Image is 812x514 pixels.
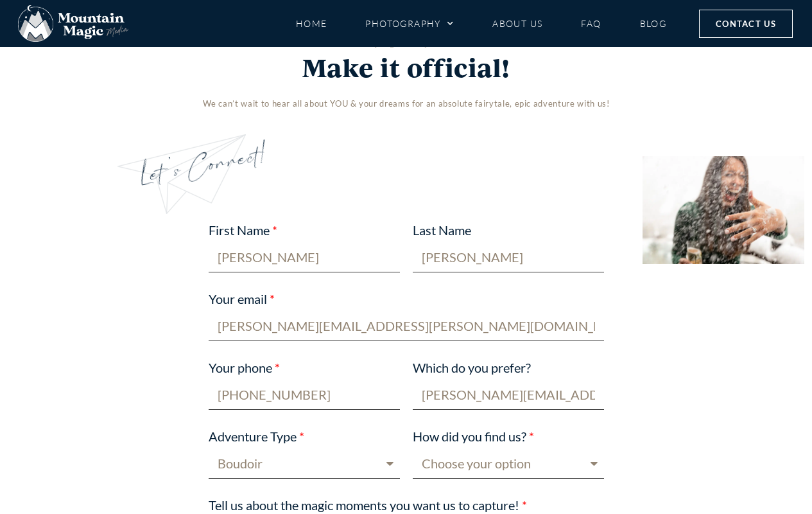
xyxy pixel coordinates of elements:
[640,12,667,35] a: Blog
[209,427,304,448] label: Adventure Type
[209,380,400,410] input: Only numbers and phone characters (#, -, *, etc) are accepted.
[492,12,542,35] a: About Us
[716,17,776,31] span: Contact Us
[209,220,277,242] label: First Name
[699,10,793,38] a: Contact Us
[137,60,694,199] h3: Let's Connect!
[413,380,604,410] input: Email, Call, or Text?
[21,53,791,82] h2: Make it official!
[413,358,531,380] label: Which do you prefer?
[413,427,534,448] label: How did you find us?
[413,220,471,242] label: Last Name
[209,358,280,380] label: Your phone
[18,5,128,42] img: Mountain Magic Media photography logo Crested Butte Photographer
[296,12,327,35] a: Home
[581,12,601,35] a: FAQ
[21,95,791,112] p: We can’t wait to hear all about YOU & your dreams for an absolute fairytale, epic adventure with us!
[209,289,275,311] label: Your email
[296,12,667,35] nav: Menu
[643,156,804,264] img: woman laughing holding hand out showing off engagement ring surprise proposal Aspen snowy winter ...
[365,12,454,35] a: Photography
